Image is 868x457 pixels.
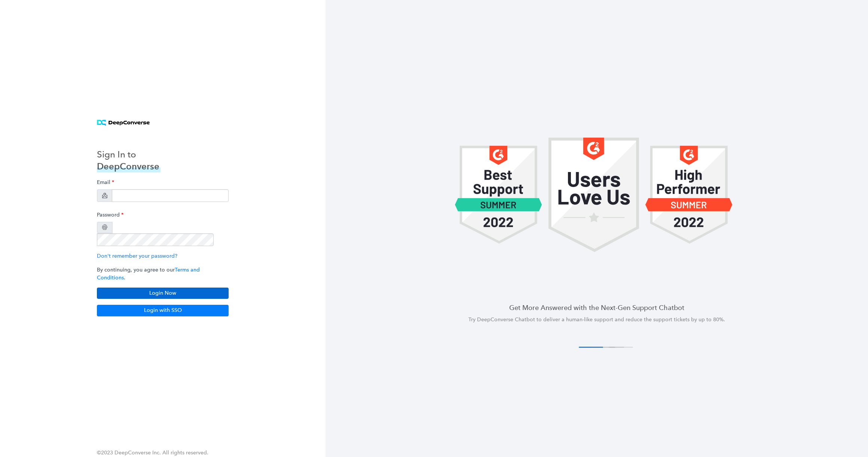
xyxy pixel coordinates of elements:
[97,266,229,282] p: By continuing, you agree to our .
[97,120,150,126] img: horizontal logo
[97,253,177,259] a: Don't remember your password?
[97,450,208,456] span: ©2023 DeepConverse Inc. All rights reserved.
[97,288,229,299] button: Login Now
[600,347,624,348] button: 3
[97,267,200,281] a: Terms and Conditions
[548,138,639,252] img: carousel 1
[579,347,603,348] button: 1
[97,160,161,172] h3: DeepConverse
[468,316,725,323] span: Try DeepConverse Chatbot to deliver a human-like support and reduce the support tickets by up to ...
[97,175,114,189] label: Email
[645,138,733,252] img: carousel 1
[97,148,161,160] h3: Sign In to
[591,347,615,348] button: 2
[97,305,229,316] button: Login with SSO
[455,138,542,252] img: carousel 1
[97,208,123,222] label: Password
[343,303,850,312] h4: Get More Answered with the Next-Gen Support Chatbot
[609,347,633,348] button: 4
